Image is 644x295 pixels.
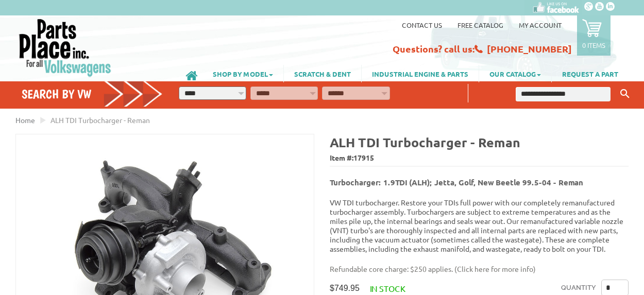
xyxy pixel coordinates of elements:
[457,21,503,29] a: Free Catalog
[330,283,360,293] span: $749.95
[330,264,621,274] p: Refundable core charge: $250 applies. ( )
[50,115,150,125] span: ALH TDI Turbocharger - Reman
[362,65,479,82] a: INDUSTRIAL ENGINE & PARTS
[22,86,163,101] h4: Search by VW
[330,151,629,166] span: Item #:
[330,134,520,150] b: ALH TDI Turbocharger - Reman
[202,65,283,82] a: SHOP BY MODEL
[479,65,551,82] a: OUR CATALOG
[353,153,374,162] span: 17915
[284,65,361,82] a: SCRATCH & DENT
[330,177,583,187] b: Turbocharger: 1.9TDI (ALH); Jetta, Golf, New Beetle 99.5-04 - Reman
[577,15,611,56] a: 0 items
[617,85,633,102] button: Keyword Search
[582,41,605,49] p: 0 items
[330,198,629,253] p: VW TDI turbocharger. Restore your TDIs full power with our completely remanufactured turbocharger...
[18,18,112,77] img: Parts Place Inc!
[457,264,533,273] a: Click here for more info
[519,21,562,29] a: My Account
[552,65,629,82] a: REQUEST A PART
[402,21,442,29] a: Contact us
[370,283,405,293] span: In stock
[15,115,35,125] a: Home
